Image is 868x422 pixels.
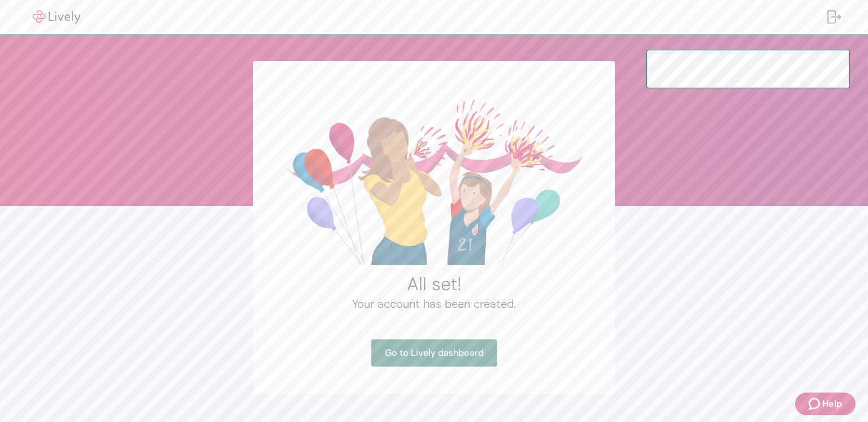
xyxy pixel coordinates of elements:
button: Log out [818,3,850,31]
button: Zendesk support iconHelp [795,393,856,415]
h2: All set! [280,273,588,295]
span: Help [822,397,842,411]
a: Go to Lively dashboard [371,339,497,367]
svg: Zendesk support icon [809,397,822,411]
img: Lively [25,10,88,24]
h4: Your account has been created. [280,295,588,312]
